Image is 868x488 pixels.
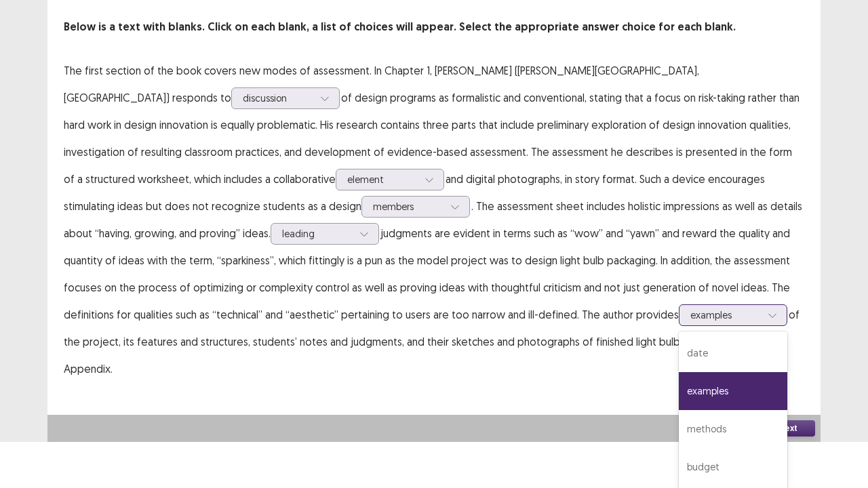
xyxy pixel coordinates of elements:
[64,19,804,35] p: Below is a text with blanks. Click on each blank, a list of choices will appear. Select the appro...
[347,169,418,190] div: element
[679,448,787,486] div: budget
[282,224,353,244] div: leading
[373,197,443,217] div: members
[690,305,761,325] div: examples
[761,420,815,436] button: Next
[679,372,787,410] div: examples
[679,410,787,448] div: methods
[679,334,787,372] div: date
[243,88,313,108] div: discussion
[64,57,804,382] p: The first section of the book covers new modes of assessment. In Chapter 1, [PERSON_NAME] ([PERSO...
